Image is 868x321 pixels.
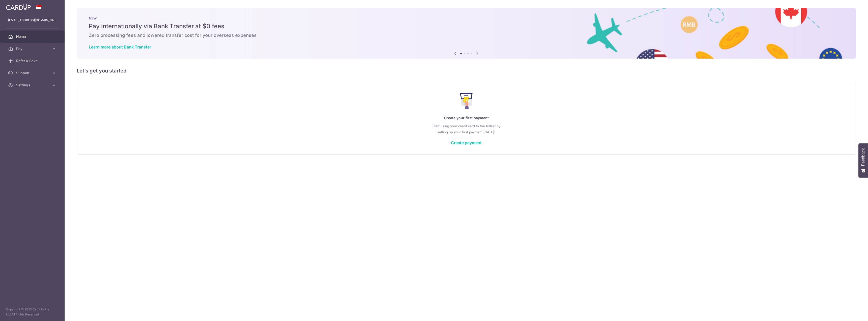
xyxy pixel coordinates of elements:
[16,34,49,39] span: Home
[77,8,856,59] img: Bank transfer banner
[460,93,473,109] img: Make Payment
[89,44,151,50] a: Learn more about Bank Transfer
[8,18,57,23] p: [EMAIL_ADDRESS][DOMAIN_NAME]
[858,143,868,178] button: Feedback - Show survey
[89,32,844,38] h6: Zero processing fees and lowered transfer cost for your overseas expenses
[89,22,844,30] h5: Pay internationally via Bank Transfer at $0 fees
[89,16,844,20] p: NEW
[6,4,31,10] img: CardUp
[77,67,856,75] h5: Let’s get you started
[16,83,49,88] span: Settings
[451,140,482,145] a: Create payment
[16,58,49,63] span: Refer & Save
[87,123,846,135] p: Start using your credit card to the fullest by setting up your first payment [DATE]!
[16,70,49,76] span: Support
[16,46,49,51] span: Pay
[87,115,846,121] p: Create your first payment
[861,148,865,166] span: Feedback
